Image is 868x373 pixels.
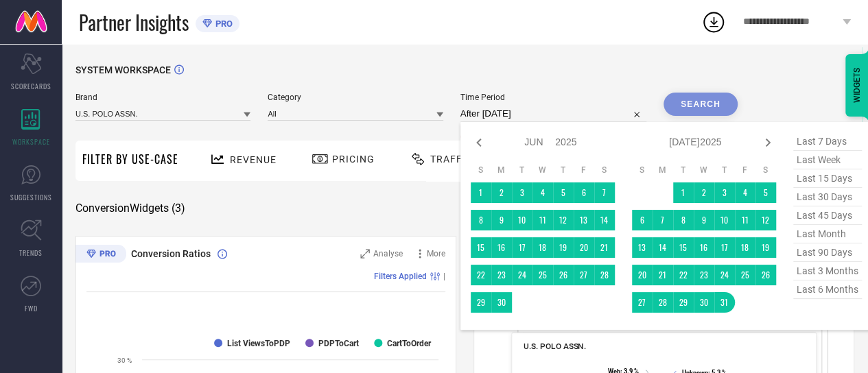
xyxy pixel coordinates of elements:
td: Mon Jun 23 2025 [491,265,512,285]
span: Analyse [373,249,403,258]
td: Mon Jul 21 2025 [653,265,673,285]
td: Mon Jul 07 2025 [653,210,673,230]
th: Friday [574,165,594,176]
td: Thu Jun 26 2025 [553,265,574,285]
th: Wednesday [694,165,714,176]
td: Fri Jul 11 2025 [735,210,755,230]
td: Sat Jun 07 2025 [594,182,615,203]
span: Conversion Ratios [131,248,211,259]
span: last 7 days [793,132,862,151]
td: Sun Jul 27 2025 [632,292,653,313]
td: Mon Jul 14 2025 [653,237,673,258]
td: Tue Jul 22 2025 [673,265,694,285]
td: Thu Jul 03 2025 [714,182,735,203]
td: Thu Jun 12 2025 [553,210,574,230]
td: Thu Jun 19 2025 [553,237,574,258]
span: Filter By Use-Case [82,151,178,167]
td: Sat Jun 14 2025 [594,210,615,230]
th: Thursday [553,165,574,176]
td: Mon Jun 02 2025 [491,182,512,203]
td: Tue Jun 24 2025 [512,265,532,285]
td: Sun Jun 08 2025 [471,210,491,230]
td: Tue Jun 10 2025 [512,210,532,230]
span: last 45 days [793,206,862,225]
td: Mon Jun 30 2025 [491,292,512,313]
td: Sat Jul 26 2025 [755,265,776,285]
td: Mon Jul 28 2025 [653,292,673,313]
td: Wed Jun 18 2025 [532,237,553,258]
span: last 15 days [793,169,862,188]
span: PRO [212,19,233,29]
span: Category [268,93,443,102]
span: last week [793,151,862,169]
td: Sun Jun 01 2025 [471,182,491,203]
td: Sun Jun 22 2025 [471,265,491,285]
div: Premium [75,245,126,265]
td: Thu Jul 10 2025 [714,210,735,230]
td: Sat Jun 28 2025 [594,265,615,285]
td: Sun Jul 06 2025 [632,210,653,230]
span: TRENDS [19,248,43,258]
td: Sun Jun 15 2025 [471,237,491,258]
span: Time Period [460,93,646,102]
span: last month [793,225,862,243]
td: Wed Jul 30 2025 [694,292,714,313]
text: List ViewsToPDP [227,339,290,348]
td: Wed Jul 09 2025 [694,210,714,230]
text: 30 % [117,357,132,364]
td: Fri Jun 27 2025 [574,265,594,285]
th: Wednesday [532,165,553,176]
td: Thu Jun 05 2025 [553,182,574,203]
text: CartToOrder [387,339,432,348]
td: Fri Jun 20 2025 [574,237,594,258]
td: Mon Jun 09 2025 [491,210,512,230]
th: Friday [735,165,755,176]
div: Next month [760,134,776,151]
span: Traffic [430,154,473,165]
span: WORKSPACE [12,136,50,147]
td: Wed Jul 02 2025 [694,182,714,203]
th: Tuesday [512,165,532,176]
span: last 30 days [793,188,862,206]
td: Wed Jun 04 2025 [532,182,553,203]
svg: Zoom [360,249,370,258]
span: Brand [75,93,250,102]
span: Filters Applied [374,272,427,281]
td: Thu Jul 24 2025 [714,265,735,285]
span: U.S. POLO ASSN. [524,341,586,351]
span: SCORECARDS [11,81,51,91]
td: Fri Jul 25 2025 [735,265,755,285]
th: Saturday [755,165,776,176]
td: Tue Jul 15 2025 [673,237,694,258]
span: SUGGESTIONS [10,192,52,202]
td: Thu Jul 31 2025 [714,292,735,313]
input: Select time period [460,106,646,122]
th: Sunday [632,165,653,176]
td: Wed Jun 25 2025 [532,265,553,285]
td: Thu Jul 17 2025 [714,237,735,258]
td: Fri Jun 06 2025 [574,182,594,203]
td: Sat Jul 19 2025 [755,237,776,258]
td: Sat Jul 12 2025 [755,210,776,230]
div: Previous month [471,134,487,151]
td: Sun Jun 29 2025 [471,292,491,313]
td: Sun Jul 20 2025 [632,265,653,285]
th: Monday [653,165,673,176]
td: Fri Jul 04 2025 [735,182,755,203]
span: FWD [25,303,38,313]
th: Tuesday [673,165,694,176]
span: Pricing [332,154,375,165]
td: Sun Jul 13 2025 [632,237,653,258]
td: Fri Jun 13 2025 [574,210,594,230]
th: Saturday [594,165,615,176]
span: | [443,272,445,281]
span: Partner Insights [79,8,189,36]
div: Open download list [701,10,726,34]
td: Wed Jun 11 2025 [532,210,553,230]
span: More [427,249,445,258]
td: Wed Jul 16 2025 [694,237,714,258]
th: Sunday [471,165,491,176]
td: Tue Jun 03 2025 [512,182,532,203]
span: SYSTEM WORKSPACE [75,64,171,75]
span: last 3 months [793,262,862,280]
